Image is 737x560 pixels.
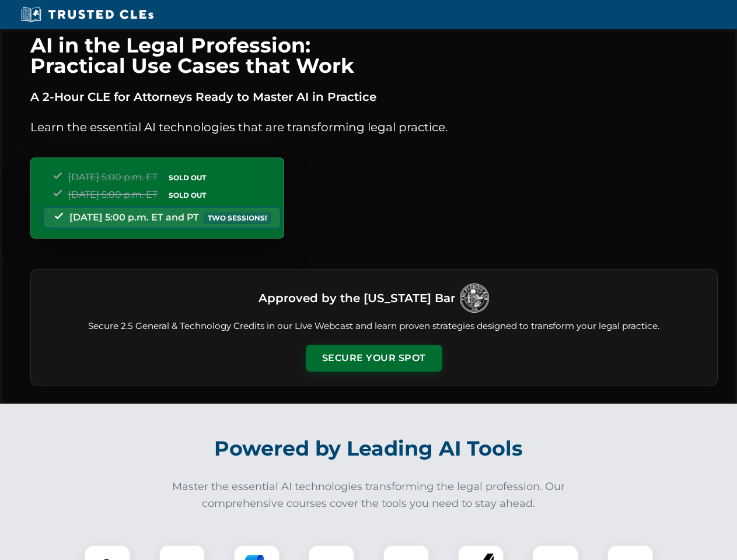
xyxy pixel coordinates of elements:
p: Secure 2.5 General & Technology Credits in our Live Webcast and learn proven strategies designed ... [45,320,703,333]
h1: AI in the Legal Profession: Practical Use Cases that Work [30,35,718,76]
h2: Powered by Leading AI Tools [46,428,692,469]
span: [DATE] 5:00 p.m. ET [68,171,158,183]
h3: Approved by the [US_STATE] Bar [259,288,455,309]
img: Trusted CLEs [18,6,157,23]
span: SOLD OUT [165,171,210,184]
span: SOLD OUT [165,189,210,201]
span: [DATE] 5:00 p.m. ET [68,189,158,200]
button: Secure Your Spot [306,345,442,372]
img: Logo [460,283,489,313]
p: A 2-Hour CLE for Attorneys Ready to Master AI in Practice [30,87,718,106]
p: Master the essential AI technologies transforming the legal profession. Our comprehensive courses... [165,478,573,512]
p: Learn the essential AI technologies that are transforming legal practice. [30,118,718,136]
